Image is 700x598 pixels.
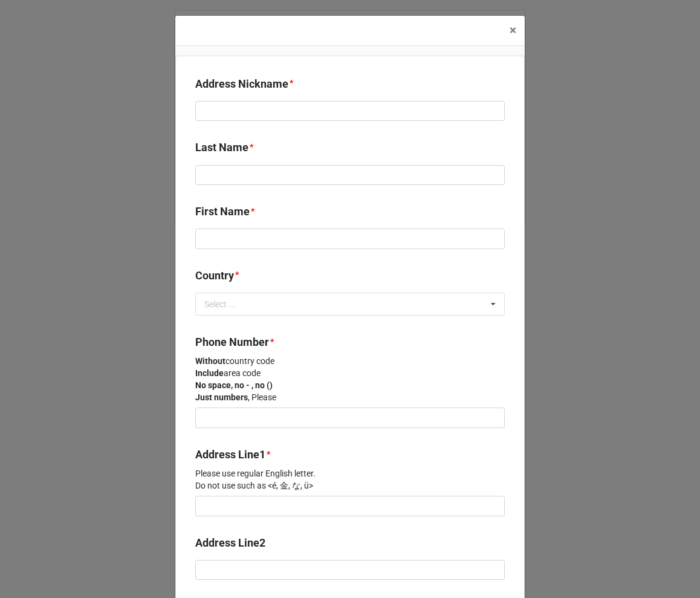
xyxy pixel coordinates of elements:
[195,267,234,284] label: Country
[195,355,505,403] p: country code area code , Please
[195,203,250,220] label: First Name
[195,334,269,351] label: Phone Number
[195,380,273,390] strong: No space, no - , no ()
[195,467,505,492] p: Please use regular English letter. Do not use such as <é, 金, な, ü>
[195,76,288,93] label: Address Nickname
[195,139,248,156] label: Last Name
[195,356,225,366] strong: Without
[510,23,516,37] span: ×
[195,368,224,378] strong: Include
[195,535,265,551] label: Address Line2
[201,297,253,311] div: Select ...
[195,392,248,402] strong: Just numbers
[195,446,265,463] label: Address Line1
